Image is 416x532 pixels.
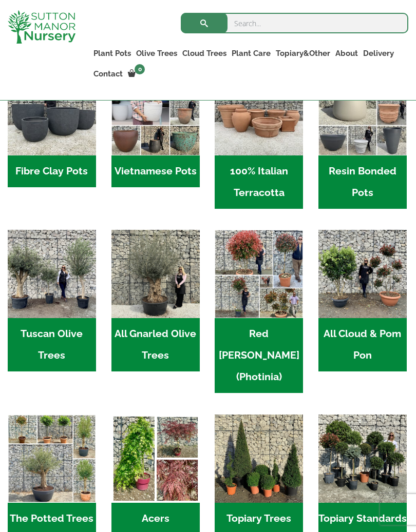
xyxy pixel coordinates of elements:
img: Home - 8194B7A3 2818 4562 B9DD 4EBD5DC21C71 1 105 c 1 [8,67,96,155]
h2: Resin Bonded Pots [318,155,407,209]
img: Home - 1B137C32 8D99 4B1A AA2F 25D5E514E47D 1 105 c [215,67,303,155]
a: Visit product category All Cloud & Pom Pon [318,230,407,371]
a: Visit product category Vietnamese Pots [111,67,200,187]
a: About [333,46,361,61]
a: Olive Trees [134,46,180,61]
h2: All Cloud & Pom Pon [318,318,407,371]
img: Home - C8EC7518 C483 4BAA AA61 3CAAB1A4C7C4 1 201 a [215,415,303,503]
a: 0 [125,67,148,81]
a: Plant Care [229,46,273,61]
img: Home - IMG 5223 [318,415,407,503]
a: Visit product category Red Robin (Photinia) [215,230,303,393]
a: Visit product category 100% Italian Terracotta [215,67,303,209]
span: 0 [135,64,145,74]
img: Home - 67232D1B A461 444F B0F6 BDEDC2C7E10B 1 105 c [318,67,407,155]
img: Home - F5A23A45 75B5 4929 8FB2 454246946332 [215,230,303,318]
a: Topiary&Other [273,46,333,61]
a: Delivery [361,46,396,61]
img: Home - 6E921A5B 9E2F 4B13 AB99 4EF601C89C59 1 105 c [111,67,200,155]
input: Search... [181,13,408,33]
img: Home - Untitled Project 4 [111,415,200,503]
a: Visit product category Fibre Clay Pots [8,67,96,187]
a: Plant Pots [91,46,134,61]
img: logo [8,10,75,44]
h2: All Gnarled Olive Trees [111,318,200,371]
a: Visit product category Tuscan Olive Trees [8,230,96,371]
a: Contact [91,67,125,81]
img: Home - 7716AD77 15EA 4607 B135 B37375859F10 [8,230,96,318]
h2: Tuscan Olive Trees [8,318,96,371]
h2: Vietnamese Pots [111,155,200,187]
h2: 100% Italian Terracotta [215,155,303,209]
img: Home - A124EB98 0980 45A7 B835 C04B779F7765 [318,230,407,318]
a: Cloud Trees [180,46,229,61]
img: Home - 5833C5B7 31D0 4C3A 8E42 DB494A1738DB [111,230,200,318]
h2: Fibre Clay Pots [8,155,96,187]
a: Visit product category Resin Bonded Pots [318,67,407,209]
h2: Red [PERSON_NAME] (Photinia) [215,318,303,393]
img: Home - new coll [8,415,96,503]
a: Visit product category All Gnarled Olive Trees [111,230,200,371]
